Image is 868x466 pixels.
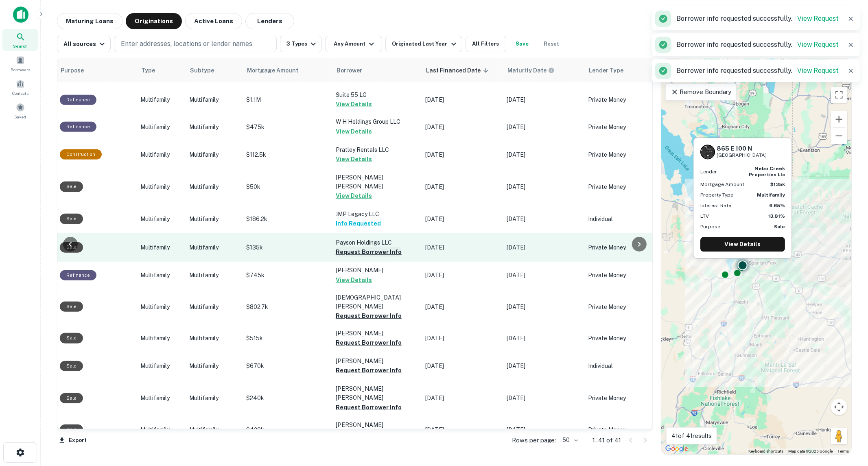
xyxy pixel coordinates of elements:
[246,334,328,343] p: $515k
[676,40,839,50] p: Borrower info requested successfully.
[336,365,402,375] button: Request Borrower Info
[2,76,38,98] a: Contacts
[512,435,556,445] p: Rows per page:
[185,59,242,82] th: Subtype
[13,7,28,23] img: capitalize-icon.png
[140,95,181,104] p: Multifamily
[797,67,839,74] a: View Request
[140,361,181,370] p: Multifamily
[2,53,38,74] div: Borrowers
[663,444,690,454] img: Google
[140,243,181,252] p: Multifamily
[336,238,417,247] p: Payson Holdings LLC
[831,399,847,415] button: Map camera controls
[507,394,580,403] p: [DATE]
[507,95,580,104] p: [DATE]
[189,214,238,223] p: Multifamily
[140,150,181,159] p: Multifamily
[593,435,621,445] p: 1–41 of 41
[336,173,417,191] p: [PERSON_NAME] [PERSON_NAME]
[421,59,503,82] th: Last Financed Date
[827,401,868,440] iframe: Chat Widget
[189,271,238,280] p: Multifamily
[425,425,498,434] p: [DATE]
[588,394,653,403] p: Private Money
[11,66,30,73] span: Borrowers
[425,394,498,403] p: [DATE]
[189,150,238,159] p: Multifamily
[392,39,458,49] div: Originated Last Year
[588,425,653,434] p: Private Money
[507,66,555,75] div: Maturity dates displayed may be estimated. Please contact the lender for the most accurate maturi...
[584,59,657,82] th: Lender Type
[336,403,402,412] button: Request Borrower Info
[336,154,372,164] button: View Details
[57,36,111,52] button: All sources
[57,13,122,29] button: Maturing Loans
[189,95,238,104] p: Multifamily
[507,243,580,252] p: [DATE]
[426,66,491,75] span: Last Financed Date
[425,243,498,252] p: [DATE]
[141,66,155,75] span: Type
[246,361,328,370] p: $670k
[246,271,328,280] p: $745k
[56,59,136,82] th: Purpose
[671,87,731,97] p: Remove Boundary
[280,36,322,52] button: 3 Types
[425,123,498,131] p: [DATE]
[757,192,785,198] strong: Multifamily
[185,13,242,29] button: Active Loans
[788,449,833,453] span: Map data ©2025 Google
[336,191,372,201] button: View Details
[246,394,328,403] p: $240k
[63,39,107,49] div: All sources
[559,434,579,446] div: 50
[336,247,402,257] button: Request Borrower Info
[663,444,690,454] a: Open this area in Google Maps (opens a new window)
[700,223,720,230] p: Purpose
[507,150,580,159] p: [DATE]
[140,394,181,403] p: Multifamily
[507,425,580,434] p: [DATE]
[425,302,498,311] p: [DATE]
[15,114,26,120] span: Saved
[189,425,238,434] p: Multifamily
[2,100,38,122] a: Saved
[749,166,785,177] strong: nebo creek properties llc
[245,13,294,29] button: Lenders
[797,41,839,48] a: View Request
[507,361,580,370] p: [DATE]
[2,29,38,51] a: Search
[140,214,181,223] p: Multifamily
[425,150,498,159] p: [DATE]
[190,66,214,75] span: Subtype
[503,59,584,82] th: Maturity dates displayed may be estimated. Please contact the lender for the most accurate maturi...
[246,95,328,104] p: $1.1M
[507,271,580,280] p: [DATE]
[336,117,417,126] p: W H Holdings Group LLC
[676,66,839,76] p: Borrower info requested successfully.
[140,271,181,280] p: Multifamily
[140,123,181,131] p: Multifamily
[425,214,498,223] p: [DATE]
[588,150,653,159] p: Private Money
[246,214,328,223] p: $186.2k
[700,181,744,188] p: Mortgage Amount
[336,127,372,136] button: View Details
[588,334,653,343] p: Private Money
[140,182,181,191] p: Multifamily
[700,191,733,199] p: Property Type
[246,302,328,311] p: $802.7k
[332,59,421,82] th: Borrower
[507,214,580,223] p: [DATE]
[242,59,332,82] th: Mortgage Amount
[770,182,785,187] strong: $135k
[336,99,372,109] button: View Details
[126,13,182,29] button: Originations
[588,271,653,280] p: Private Money
[700,202,731,209] p: Interest Rate
[425,271,498,280] p: [DATE]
